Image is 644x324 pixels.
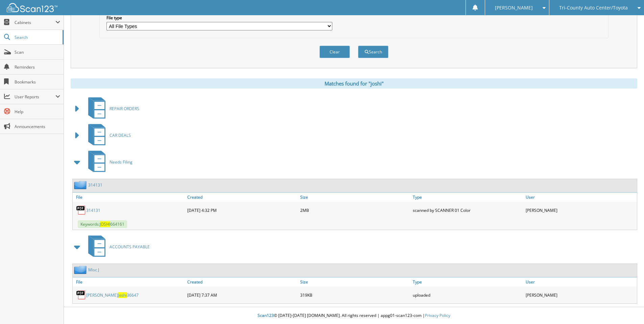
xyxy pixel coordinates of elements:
a: Size [299,277,411,286]
img: scan123-logo-white.svg [7,3,57,12]
div: [PERSON_NAME] [524,203,637,217]
span: CAR DEALS [110,132,131,138]
div: 319KB [299,288,411,302]
span: Tri-County Auto Center/Toyota [559,6,628,10]
div: [PERSON_NAME] [524,288,637,302]
span: Announcements [15,124,60,129]
span: Scan [15,49,60,55]
a: File [73,277,186,286]
a: Created [186,193,299,202]
a: 314131 [88,182,102,188]
a: [PERSON_NAME]Joshi36647 [86,292,139,298]
div: 2MB [299,203,411,217]
a: File [73,193,186,202]
a: Misc J [88,267,99,273]
a: Needs Filing [84,149,133,175]
img: PDF.png [76,290,86,300]
a: Privacy Policy [425,313,450,318]
span: Keywords: 664161 [78,220,127,228]
span: ACCOUNTS PAYABLE [110,244,150,250]
div: scanned by SCANNER 01 Color [411,203,524,217]
label: File type [106,15,332,21]
a: User [524,193,637,202]
a: Type [411,193,524,202]
span: Bookmarks [15,79,60,85]
a: Type [411,277,524,286]
span: Joshi [118,292,127,298]
div: uploaded [411,288,524,302]
img: PDF.png [76,205,86,215]
span: JOSHI [100,221,110,227]
button: Search [358,46,388,58]
span: Scan123 [258,313,274,318]
div: © [DATE]-[DATE] [DOMAIN_NAME]. All rights reserved | appg01-scan123-com | [64,307,644,324]
iframe: Chat Widget [610,292,644,324]
span: Search [15,34,59,40]
span: Needs Filing [110,159,133,165]
button: Clear [319,46,350,58]
a: User [524,277,637,286]
a: ACCOUNTS PAYABLE [84,233,150,260]
div: Matches found for "joshi" [71,78,637,89]
span: Reminders [15,64,60,70]
span: User Reports [15,94,55,100]
span: [PERSON_NAME] [495,6,533,10]
a: REPAIR ORDERS [84,95,139,122]
img: folder2.png [74,181,88,189]
a: CAR DEALS [84,122,131,149]
a: Created [186,277,299,286]
span: REPAIR ORDERS [110,106,139,111]
div: [DATE] 7:37 AM [186,288,299,302]
a: Size [299,193,411,202]
span: Help [15,109,60,115]
a: 314131 [86,207,100,213]
span: Cabinets [15,20,55,25]
img: folder2.png [74,266,88,274]
div: [DATE] 4:32 PM [186,203,299,217]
